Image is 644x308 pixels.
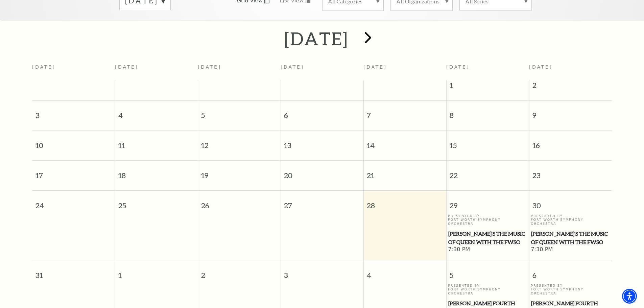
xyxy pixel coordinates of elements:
p: Presented By Fort Worth Symphony Orchestra [448,284,527,295]
span: 4 [115,101,198,124]
th: [DATE] [363,60,446,80]
span: 22 [447,161,529,184]
span: 13 [281,131,363,154]
span: 29 [447,191,529,214]
span: 17 [32,161,115,184]
span: 6 [281,101,363,124]
span: 1 [115,260,198,284]
span: 2 [529,80,612,94]
span: 3 [32,101,115,124]
span: 7:30 PM [531,246,610,254]
span: [PERSON_NAME]'s The Music of Queen with the FWSO [448,230,527,246]
span: 1 [447,80,529,94]
span: 11 [115,131,198,154]
span: 8 [447,101,529,124]
span: 27 [281,191,363,214]
span: 31 [32,260,115,284]
span: 2 [198,260,281,284]
span: [DATE] [529,64,553,70]
p: Presented By Fort Worth Symphony Orchestra [448,214,527,226]
span: [DATE] [446,64,470,70]
span: 23 [529,161,612,184]
span: 30 [529,191,612,214]
span: 28 [364,191,446,214]
span: 3 [281,260,363,284]
span: [PERSON_NAME]'s The Music of Queen with the FWSO [531,230,610,246]
h2: [DATE] [284,28,348,49]
span: 26 [198,191,281,214]
span: 7 [364,101,446,124]
span: 9 [529,101,612,124]
th: [DATE] [115,60,198,80]
span: 12 [198,131,281,154]
span: 5 [447,260,529,284]
span: 6 [529,260,612,284]
div: Accessibility Menu [622,289,637,304]
span: 19 [198,161,281,184]
span: 4 [364,260,446,284]
span: 15 [447,131,529,154]
span: 24 [32,191,115,214]
span: 7:30 PM [448,246,527,254]
span: 20 [281,161,363,184]
span: 21 [364,161,446,184]
span: 10 [32,131,115,154]
th: [DATE] [281,60,363,80]
th: [DATE] [32,60,115,80]
span: 25 [115,191,198,214]
span: 5 [198,101,281,124]
p: Presented By Fort Worth Symphony Orchestra [531,214,610,226]
span: 18 [115,161,198,184]
p: Presented By Fort Worth Symphony Orchestra [531,284,610,295]
button: next [355,27,379,51]
span: 16 [529,131,612,154]
th: [DATE] [198,60,281,80]
span: 14 [364,131,446,154]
